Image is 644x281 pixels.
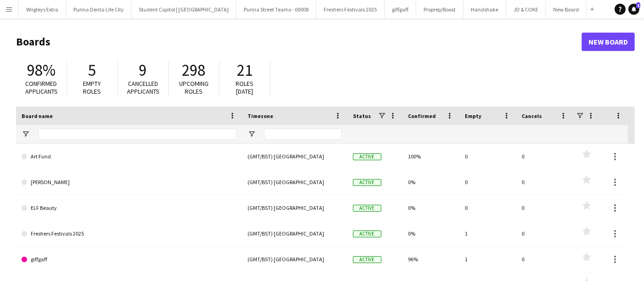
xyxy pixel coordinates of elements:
button: JD & COKE [506,0,546,18]
a: Art Fund [22,144,237,169]
span: Empty roles [83,79,101,96]
div: 96% [402,247,459,272]
div: 0 [516,144,573,169]
button: Wrigleys Extra [19,0,66,18]
button: Handshake [463,0,506,18]
div: (GMT/BST) [GEOGRAPHIC_DATA] [242,169,347,195]
button: New Board [546,0,587,18]
span: Confirmed applicants [25,79,58,96]
button: Purina Street Teams - 00008 [237,0,316,18]
div: (GMT/BST) [GEOGRAPHIC_DATA] [242,195,347,220]
div: 0% [402,195,459,220]
span: Timezone [248,112,273,119]
span: Active [353,153,381,160]
a: ELF Beauty [22,195,237,221]
div: 1 [459,247,516,272]
span: Upcoming roles [179,79,209,96]
span: 1 [636,2,640,8]
span: Cancels [522,112,542,119]
input: Timezone Filter Input [264,129,342,140]
span: Active [353,205,381,212]
div: 0% [402,221,459,246]
button: Student Capitol | [GEOGRAPHIC_DATA] [132,0,237,18]
button: Proprep/Boost [416,0,463,18]
button: Purina Denta Life City [66,0,132,18]
div: 0 [516,247,573,272]
span: Active [353,256,381,263]
a: giffgaff [22,247,237,272]
div: 0 [516,221,573,246]
div: (GMT/BST) [GEOGRAPHIC_DATA] [242,247,347,272]
h1: Boards [16,35,582,49]
span: Roles [DATE] [236,79,254,96]
span: Board name [22,112,53,119]
div: 0 [459,144,516,169]
button: Open Filter Menu [248,130,256,138]
span: 298 [182,60,206,80]
span: Active [353,230,381,237]
div: 1 [459,221,516,246]
input: Board name Filter Input [38,129,237,140]
a: Freshers Festivals 2025 [22,221,237,247]
span: 5 [88,60,96,80]
div: 0 [516,195,573,220]
button: Freshers Festivals 2025 [316,0,385,18]
div: (GMT/BST) [GEOGRAPHIC_DATA] [242,221,347,246]
span: 21 [237,60,253,80]
span: Status [353,112,371,119]
span: Active [353,179,381,186]
a: New Board [582,33,635,51]
span: Cancelled applicants [127,79,160,96]
a: 1 [628,4,639,15]
div: 0 [516,169,573,195]
span: Confirmed [408,112,436,119]
div: (GMT/BST) [GEOGRAPHIC_DATA] [242,144,347,169]
div: 100% [402,144,459,169]
span: Empty [465,112,481,119]
button: Open Filter Menu [22,130,30,138]
span: 9 [139,60,147,80]
div: 0 [459,169,516,195]
div: 0 [459,195,516,220]
button: giffgaff [385,0,416,18]
div: 0% [402,169,459,195]
a: [PERSON_NAME] [22,169,237,195]
span: 98% [27,60,55,80]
